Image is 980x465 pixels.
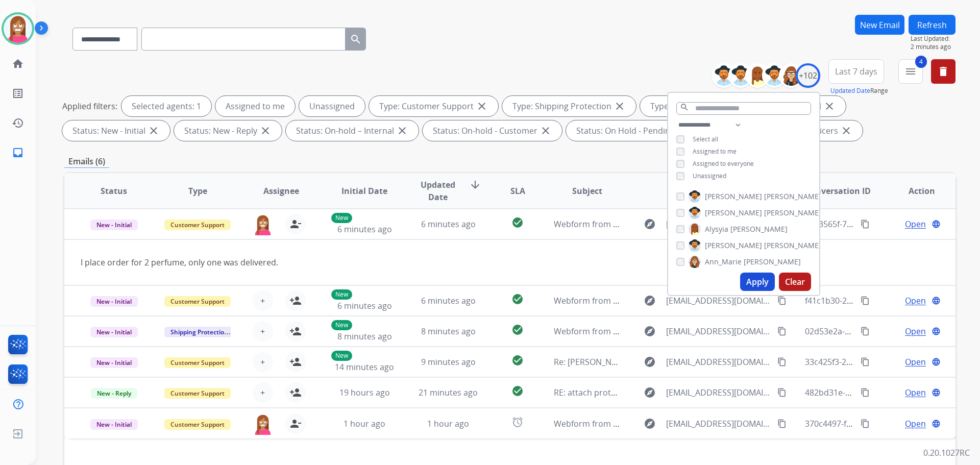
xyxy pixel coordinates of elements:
span: New - Initial [90,327,138,337]
span: Assigned to everyone [693,159,754,168]
mat-icon: check_circle [511,354,524,366]
mat-icon: check_circle [511,324,524,336]
span: New - Initial [90,219,138,230]
mat-icon: close [823,100,836,112]
mat-icon: content_copy [861,419,870,428]
mat-icon: explore [644,418,656,430]
img: agent-avatar [253,413,273,435]
span: [EMAIL_ADDRESS][DOMAIN_NAME] [666,418,771,430]
div: I place order for 2 perfume, only one was delivered. [81,256,772,268]
mat-icon: close [396,125,408,137]
span: Unassigned [693,172,726,180]
div: Type: Reguard CS [640,96,742,116]
span: Alysyia [705,224,728,234]
span: Status [101,185,127,197]
span: Webform from [EMAIL_ADDRESS][DOMAIN_NAME] on [DATE] [554,295,785,306]
span: Select all [693,135,718,143]
span: + [260,356,265,368]
span: Ann_Marie [705,257,742,267]
span: [PERSON_NAME] [764,240,821,251]
span: 9 minutes ago [421,356,476,368]
button: + [253,382,273,403]
span: Initial Date [341,185,387,197]
button: Clear [779,273,811,291]
span: Assigned to me [693,147,737,156]
mat-icon: content_copy [861,296,870,305]
span: [EMAIL_ADDRESS][DOMAIN_NAME] [666,386,771,399]
p: Emails (6) [64,155,109,168]
mat-icon: content_copy [861,388,870,397]
span: Open [905,295,926,307]
mat-icon: person_add [289,325,302,337]
p: 0.20.1027RC [923,447,970,459]
p: New [331,289,352,300]
span: Open [905,218,926,230]
mat-icon: person_remove [289,418,302,430]
span: 2 minutes ago [911,43,955,51]
span: Shipping Protection [164,327,234,337]
span: 6 minutes ago [421,295,476,306]
span: Customer Support [164,388,231,399]
mat-icon: check_circle [511,293,524,305]
div: +102 [796,63,820,88]
span: Open [905,325,926,337]
span: [EMAIL_ADDRESS][DOMAIN_NAME] [666,325,771,337]
span: [PERSON_NAME] [764,208,821,218]
p: Applied filters: [62,100,117,112]
mat-icon: menu [904,65,917,78]
button: Last 7 days [828,59,884,84]
span: 14 minutes ago [335,361,394,373]
span: Open [905,386,926,399]
span: Webform from [EMAIL_ADDRESS][DOMAIN_NAME] on [DATE] [554,326,785,337]
button: + [253,352,273,372]
div: Type: Customer Support [369,96,498,116]
span: 4 [915,56,927,68]
span: Conversation ID [805,185,871,197]
span: 21 minutes ago [419,387,478,398]
span: Customer Support [164,296,231,307]
span: Re: [PERSON_NAME] - Damage Claim - Booking ID#25895873 [554,356,783,368]
span: Updated Date [415,179,461,203]
mat-icon: content_copy [861,219,870,229]
span: Webform from [EMAIL_ADDRESS][DOMAIN_NAME] on [DATE] [554,418,785,429]
p: New [331,213,352,223]
span: New - Initial [90,357,138,368]
span: [PERSON_NAME] [744,257,801,267]
button: Apply [740,273,775,291]
span: 02d53e2a-9c4a-4a6e-8e34-7e488dd0b041 [805,326,964,337]
span: [EMAIL_ADDRESS][DOMAIN_NAME] [666,295,771,307]
mat-icon: close [259,125,272,137]
mat-icon: content_copy [777,357,787,366]
mat-icon: person_add [289,356,302,368]
mat-icon: explore [644,295,656,307]
mat-icon: home [12,58,24,70]
mat-icon: close [476,100,488,112]
span: Last Updated: [911,35,955,43]
mat-icon: close [148,125,160,137]
mat-icon: arrow_downward [469,179,481,191]
mat-icon: content_copy [777,388,787,397]
mat-icon: language [932,219,941,229]
span: + [260,325,265,337]
span: New - Reply [91,388,137,399]
mat-icon: language [932,419,941,428]
mat-icon: history [12,117,24,129]
mat-icon: explore [644,386,656,399]
div: Unassigned [299,96,365,116]
span: + [260,386,265,399]
mat-icon: close [540,125,552,137]
span: Open [905,356,926,368]
span: Subject [572,185,602,197]
span: 1 hour ago [344,418,385,429]
span: Type [188,185,207,197]
p: New [331,320,352,330]
th: Action [872,173,955,209]
div: Type: Shipping Protection [502,96,636,116]
mat-icon: content_copy [861,357,870,366]
span: [PERSON_NAME] [730,224,788,234]
mat-icon: close [840,125,852,137]
span: [PERSON_NAME] [705,208,762,218]
span: 8 minutes ago [337,331,392,342]
mat-icon: search [680,103,689,112]
mat-icon: explore [644,356,656,368]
